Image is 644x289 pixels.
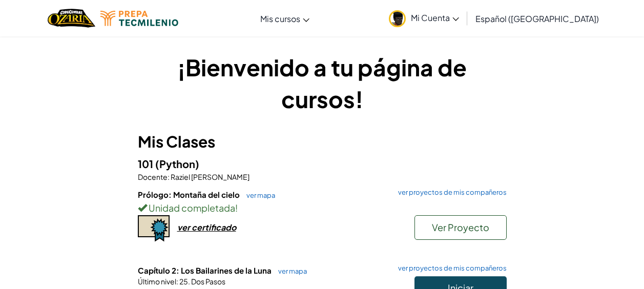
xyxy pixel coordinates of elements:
[138,277,176,286] span: Último nivel
[241,191,275,199] a: ver mapa
[138,172,168,181] span: Docente
[147,202,235,214] span: Unidad completada
[190,277,225,286] span: Dos Pasos
[255,5,315,32] a: Mis cursos
[393,189,507,196] a: ver proyectos de mis compañeros
[393,265,507,272] a: ver proyectos de mis compañeros
[48,8,95,29] img: Home
[100,11,178,26] img: Tecmilenio logo
[475,13,599,24] span: Español ([GEOGRAPHIC_DATA])
[138,265,273,275] span: Capítulo 2: Los Bailarines de la Luna
[138,215,170,242] img: certificate-icon.png
[235,202,238,214] span: !
[260,13,300,24] span: Mis cursos
[138,222,236,233] a: ver certificado
[178,277,190,286] span: 25.
[138,190,241,199] span: Prólogo: Montaña del cielo
[432,221,489,233] span: Ver Proyecto
[170,172,250,181] span: Raziel [PERSON_NAME]
[411,12,459,23] span: Mi Cuenta
[155,157,199,170] span: (Python)
[389,10,406,27] img: avatar
[273,267,307,275] a: ver mapa
[48,8,95,29] a: Ozaria by CodeCombat logo
[384,2,464,34] a: Mi Cuenta
[176,277,178,286] span: :
[138,130,507,153] h3: Mis Clases
[414,215,507,240] button: Ver Proyecto
[177,222,236,233] div: ver certificado
[168,172,170,181] span: :
[138,157,155,170] span: 101
[470,5,604,32] a: Español ([GEOGRAPHIC_DATA])
[138,51,507,115] h1: ¡Bienvenido a tu página de cursos!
